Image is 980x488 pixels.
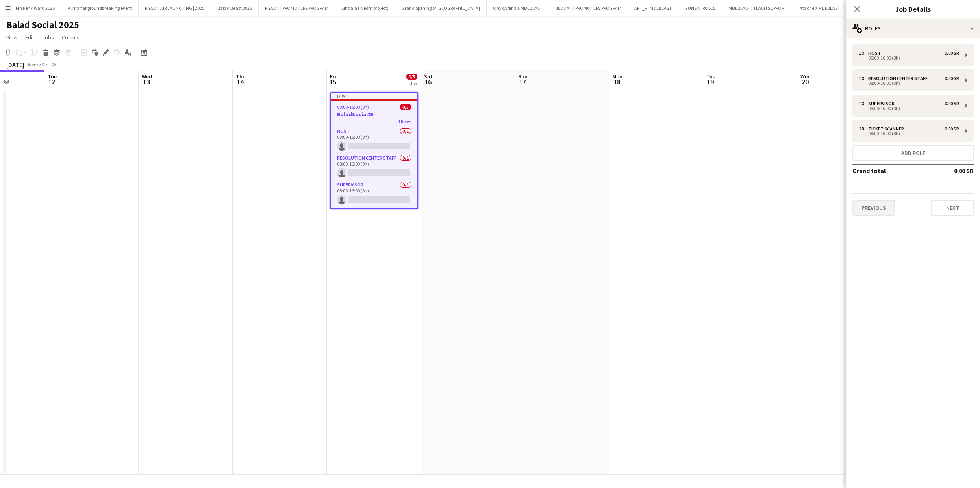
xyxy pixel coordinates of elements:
div: 08:00-16:00 (8h) [859,132,959,136]
a: Comms [59,32,83,43]
div: [DATE] [6,61,24,69]
span: Tue [706,73,715,80]
span: Comms [62,34,80,41]
div: Roles [846,19,980,38]
button: GUNS N' ROSES [678,0,722,16]
div: 1 x [859,76,868,81]
button: RIYADH AIR LAUNCHING | 2025 [139,0,211,16]
h3: Job Details [846,4,980,14]
button: RIYADH | PROMOTERS PROGRAM [259,0,335,16]
div: 0.00 SR [945,101,959,106]
button: Previous [852,200,895,216]
span: 20 [799,77,811,86]
button: Al manar groundbreaking event [61,0,139,16]
div: Draft [331,93,417,99]
span: Fri [330,73,336,80]
span: 14 [235,77,246,86]
span: Edit [25,34,34,41]
app-card-role: HOST0/108:00-16:00 (8h) [331,127,417,154]
div: 08:00-16:00 (8h) [859,56,959,60]
div: Ticket Scanner [868,126,907,132]
button: Add role [852,145,974,161]
button: Sindala ( Neom project) [335,0,395,16]
span: 0/5 [400,104,411,110]
span: Sat [424,73,433,80]
span: Tue [48,73,57,80]
span: Week 33 [26,61,46,67]
button: Onyx Arena X MDLBEAST [487,0,549,16]
div: 0.00 SR [945,50,959,56]
div: 0.00 SR [945,76,959,81]
div: +03 [49,61,56,67]
button: MDLBEAST | TEACH SUPPORT [722,0,793,16]
span: 0/5 [406,74,417,80]
a: Edit [22,32,37,43]
button: Grand opening of [GEOGRAPHIC_DATA] [395,0,487,16]
button: Atache X MDLBEAST [793,0,847,16]
div: 0.00 SR [945,126,959,132]
app-card-role: Supervisor0/108:00-16:00 (8h) [331,181,417,207]
div: Supervisor [868,101,898,106]
span: Mon [612,73,622,80]
span: 16 [423,77,433,86]
span: 19 [705,77,715,86]
span: Sun [518,73,528,80]
div: 08:00-16:00 (8h) [859,106,959,110]
div: 1 x [859,101,868,106]
span: Jobs [42,34,54,41]
span: 13 [141,77,152,86]
span: Wed [142,73,152,80]
app-card-role: Resolution Center Staff0/108:00-16:00 (8h) [331,154,417,181]
button: Balad Beast 2025 [211,0,259,16]
span: Thu [236,73,246,80]
span: 08:00-16:00 (8h) [337,104,369,110]
app-job-card: Draft08:00-16:00 (8h)0/5BaladSocial25'4 RolesHOST0/108:00-16:00 (8h) Resolution Center Staff0/108... [330,92,418,209]
span: 17 [517,77,528,86]
a: Jobs [39,32,57,43]
span: 4 Roles [398,118,411,124]
button: Golden Pen Award 2025 [1,0,61,16]
button: Next [931,200,974,216]
a: View [3,32,20,43]
td: 0.00 SR [928,164,974,177]
button: JEDDAH | PROMOTERS PROGRAM [549,0,628,16]
div: Resolution Center Staff [868,76,931,81]
button: AFT_R | MDLBEAST [628,0,678,16]
h3: BaladSocial25' [331,111,417,118]
span: 18 [611,77,622,86]
div: 1 x [859,50,868,56]
div: 1 Job [407,80,417,86]
h1: Balad Social 2025 [6,19,79,31]
app-card-role: Ticket Scanner0/2 [331,207,417,246]
span: 15 [329,77,336,86]
span: Wed [800,73,811,80]
div: 2 x [859,126,868,132]
div: 08:00-16:00 (8h) [859,81,959,85]
span: View [6,34,17,41]
td: Grand total [852,164,928,177]
span: 12 [46,77,57,86]
div: HOST [868,50,884,56]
